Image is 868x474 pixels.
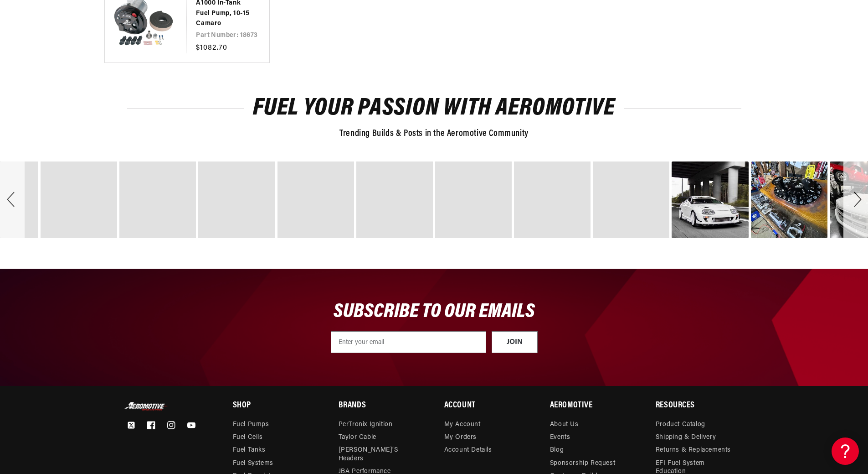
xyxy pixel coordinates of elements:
a: Shipping & Delivery [656,431,716,444]
div: image number 11 [593,161,669,238]
input: Enter your email [331,331,486,353]
div: image number 12 [672,161,748,238]
a: Fuel Cells [233,431,263,444]
a: Returns & Replacements [656,444,731,457]
a: Events [550,431,570,444]
div: Photo from a Shopper [751,161,827,238]
div: Next [843,161,868,238]
a: [PERSON_NAME]’s Headers [339,444,417,465]
div: Photo from a Shopper [672,161,748,238]
div: image number 9 [435,161,512,238]
div: Photo from a Shopper [514,161,591,238]
div: image number 6 [198,161,275,238]
a: Fuel Systems [233,457,273,470]
span: SUBSCRIBE TO OUR EMAILS [334,302,535,322]
div: Photo from a Shopper [41,161,117,238]
div: Photo from a Shopper [277,161,354,238]
div: Photo from a Shopper [593,161,669,238]
div: image number 10 [514,161,591,238]
a: Sponsorship Request [550,457,615,470]
div: Photo from a Shopper [119,161,196,238]
a: Account Details [444,444,492,457]
div: image number 5 [119,161,196,238]
a: Blog [550,444,564,457]
a: My Account [444,421,481,431]
a: My Orders [444,431,477,444]
a: About Us [550,421,579,431]
div: image number 4 [41,161,117,238]
div: Photo from a Shopper [435,161,512,238]
a: PerTronix Ignition [339,421,393,431]
span: Trending Builds & Posts in the Aeromotive Community [339,129,529,138]
div: Photo from a Shopper [356,161,433,238]
div: image number 7 [277,161,354,238]
a: Fuel Pumps [233,421,269,431]
div: image number 13 [751,161,827,238]
h2: Fuel Your Passion with Aeromotive [127,98,741,119]
a: Fuel Tanks [233,444,266,457]
button: JOIN [492,331,538,353]
img: Aeromotive [123,402,169,411]
div: Photo from a Shopper [198,161,275,238]
a: Taylor Cable [339,431,376,444]
a: Product Catalog [656,421,705,431]
div: image number 8 [356,161,433,238]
